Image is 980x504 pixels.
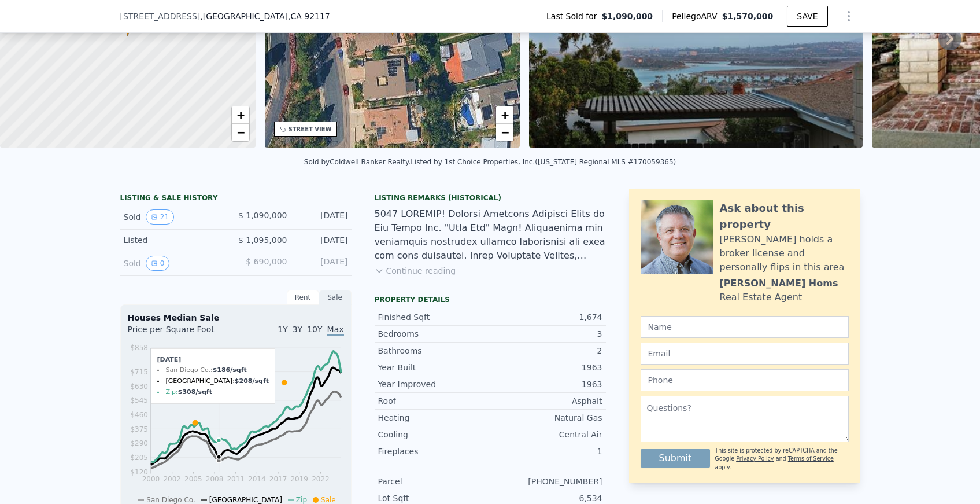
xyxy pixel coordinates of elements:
[378,429,490,440] div: Cooling
[130,382,148,391] tspan: $630
[321,496,336,504] span: Sale
[378,345,490,356] div: Bathrooms
[736,455,774,462] a: Privacy Policy
[672,10,722,22] span: Pellego ARV
[490,362,602,373] div: 1963
[722,12,774,21] span: $1,570,000
[297,234,348,246] div: [DATE]
[238,211,287,220] span: $ 1,090,000
[289,125,332,134] div: STREET VIEW
[130,425,148,433] tspan: $375
[288,12,330,21] span: , CA 92117
[720,290,803,304] div: Real Estate Agent
[293,325,302,334] span: 3Y
[296,496,307,504] span: Zip
[490,345,602,356] div: 2
[788,455,834,462] a: Terms of Service
[146,209,174,225] button: View historical data
[490,429,602,440] div: Central Air
[641,449,711,468] button: Submit
[124,209,227,225] div: Sold
[496,124,513,141] a: Zoom out
[720,233,849,274] div: [PERSON_NAME] holds a broker license and personally flips in this area
[124,234,227,246] div: Listed
[715,447,848,472] div: This site is protected by reCAPTCHA and the Google and apply.
[501,125,509,139] span: −
[496,106,513,124] a: Zoom in
[720,200,849,233] div: Ask about this property
[304,158,411,166] div: Sold by Coldwell Banker Realty .
[209,496,282,504] span: [GEOGRAPHIC_DATA]
[490,492,602,504] div: 6,534
[130,468,148,476] tspan: $120
[297,209,348,225] div: [DATE]
[375,193,606,203] div: Listing Remarks (Historical)
[378,492,490,504] div: Lot Sqft
[227,475,245,483] tspan: 2011
[120,193,352,205] div: LISTING & SALE HISTORY
[319,290,352,305] div: Sale
[128,312,344,323] div: Houses Median Sale
[641,343,849,365] input: Email
[163,475,181,483] tspan: 2002
[287,290,319,305] div: Rent
[641,369,849,391] input: Phone
[378,446,490,457] div: Fireplaces
[378,328,490,340] div: Bedrooms
[142,475,160,483] tspan: 2000
[312,475,330,483] tspan: 2022
[278,325,287,334] span: 1Y
[787,6,827,27] button: SAVE
[546,10,602,22] span: Last Sold for
[232,106,249,124] a: Zoom in
[411,158,676,166] div: Listed by 1st Choice Properties, Inc. ([US_STATE] Regional MLS #170059365)
[375,207,606,263] div: 5047 LOREMIP! Dolorsi Ametcons Adipisci Elits do Eiu Tempo Inc. "Utla Etd" Magn! Aliquaenima min ...
[146,256,170,271] button: View historical data
[236,108,244,122] span: +
[327,325,344,336] span: Max
[378,378,490,390] div: Year Improved
[378,362,490,373] div: Year Built
[490,412,602,424] div: Natural Gas
[128,323,236,342] div: Price per Square Foot
[490,395,602,407] div: Asphalt
[490,446,602,457] div: 1
[236,125,244,139] span: −
[307,325,322,334] span: 10Y
[248,475,266,483] tspan: 2014
[130,454,148,462] tspan: $205
[120,10,201,22] span: [STREET_ADDRESS]
[200,10,330,22] span: , [GEOGRAPHIC_DATA]
[378,476,490,487] div: Parcel
[641,316,849,338] input: Name
[378,412,490,424] div: Heating
[378,311,490,323] div: Finished Sqft
[238,236,287,245] span: $ 1,095,000
[297,256,348,271] div: [DATE]
[501,108,509,122] span: +
[490,476,602,487] div: [PHONE_NUMBER]
[837,5,860,28] button: Show Options
[490,328,602,340] div: 3
[232,124,249,141] a: Zoom out
[146,496,195,504] span: San Diego Co.
[130,411,148,419] tspan: $460
[375,295,606,304] div: Property details
[184,475,202,483] tspan: 2005
[130,344,148,352] tspan: $858
[490,311,602,323] div: 1,674
[130,439,148,447] tspan: $290
[130,396,148,404] tspan: $545
[130,368,148,376] tspan: $715
[602,10,653,22] span: $1,090,000
[290,475,308,483] tspan: 2019
[124,256,227,271] div: Sold
[205,475,223,483] tspan: 2008
[375,265,456,277] button: Continue reading
[490,378,602,390] div: 1963
[246,257,287,266] span: $ 690,000
[378,395,490,407] div: Roof
[269,475,287,483] tspan: 2017
[720,277,838,290] div: [PERSON_NAME] Homs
